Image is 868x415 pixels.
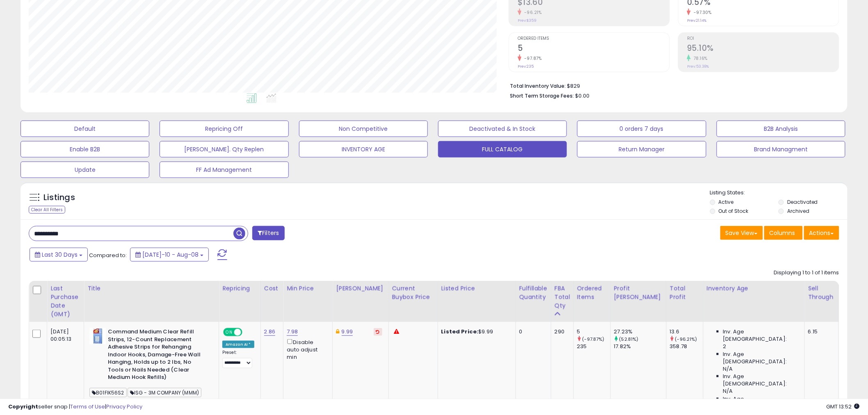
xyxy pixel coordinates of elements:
[719,198,734,205] label: Active
[299,141,428,157] button: INVENTORY AGE
[438,141,567,157] button: FULL CATALOG
[287,328,298,336] a: 7.98
[770,229,795,237] span: Columns
[8,403,38,410] strong: Copyright
[518,36,669,41] span: Ordered Items
[287,284,329,293] div: Min Price
[224,329,234,336] span: ON
[89,328,106,344] img: 41Mu2cu-QjL._SL40_.jpg
[108,328,208,383] b: Command Medium Clear Refill Strips, 12-Count Replacement Adhesive Strips for Rehanging Indoor Hoo...
[130,248,209,262] button: [DATE]-10 - Aug-08
[723,388,733,395] span: N/A
[21,121,149,137] button: Default
[50,284,80,319] div: Last Purchase Date (GMT)
[787,207,809,214] label: Archived
[299,121,428,137] button: Non Competitive
[21,162,149,178] button: Update
[50,328,78,343] div: [DATE] 00:05:13
[264,328,276,336] a: 2.86
[723,328,798,343] span: Inv. Age [DEMOGRAPHIC_DATA]:
[222,341,254,348] div: Amazon AI *
[29,206,65,214] div: Clear All Filters
[614,284,663,301] div: Profit [PERSON_NAME]
[222,284,257,293] div: Repricing
[441,328,509,335] div: $9.99
[670,343,703,350] div: 358.78
[510,80,833,90] li: $829
[264,284,280,293] div: Cost
[160,121,288,137] button: Repricing Off
[241,329,254,336] span: OFF
[619,336,639,342] small: (52.81%)
[687,64,709,69] small: Prev: 53.38%
[521,55,542,62] small: -97.87%
[691,9,712,16] small: -97.30%
[614,328,666,335] div: 27.23%
[717,141,845,157] button: Brand Managment
[128,388,201,397] span: ISG - 3M COMPANY (MMM)
[808,284,835,301] div: Sell Through
[687,18,706,23] small: Prev: 21.14%
[521,9,542,16] small: -96.21%
[723,343,726,350] span: 2
[336,284,385,293] div: [PERSON_NAME]
[670,328,703,335] div: 13.6
[342,328,353,336] a: 9.99
[519,328,545,335] div: 0
[764,226,803,240] button: Columns
[252,226,284,240] button: Filters
[160,141,288,157] button: [PERSON_NAME]. Qty Replen
[723,373,798,388] span: Inv. Age [DEMOGRAPHIC_DATA]:
[577,121,706,137] button: 0 orders 7 days
[808,328,832,335] div: 6.15
[691,55,708,62] small: 78.16%
[441,328,479,335] b: Listed Price:
[723,351,798,365] span: Inv. Age [DEMOGRAPHIC_DATA]:
[160,162,288,178] button: FF Ad Management
[519,284,548,301] div: Fulfillable Quantity
[518,43,669,55] h2: 5
[675,336,697,342] small: (-96.21%)
[87,284,215,293] div: Title
[89,251,127,259] span: Compared to:
[577,141,706,157] button: Return Manager
[510,92,574,99] b: Short Term Storage Fees:
[614,343,666,350] div: 17.82%
[720,226,763,240] button: Save View
[577,328,610,335] div: 5
[687,43,839,55] h2: 95.10%
[287,337,326,361] div: Disable auto adjust min
[707,284,801,293] div: Inventory Age
[8,403,142,411] div: seller snap | |
[710,189,847,197] p: Listing States:
[518,18,537,23] small: Prev: $359
[106,403,142,410] a: Privacy Policy
[222,350,254,368] div: Preset:
[441,284,512,293] div: Listed Price
[787,198,818,205] label: Deactivated
[30,248,88,262] button: Last 30 Days
[510,82,566,89] b: Total Inventory Value:
[575,92,589,100] span: $0.00
[555,284,570,310] div: FBA Total Qty
[142,251,199,259] span: [DATE]-10 - Aug-08
[42,251,78,259] span: Last 30 Days
[670,284,700,301] div: Total Profit
[827,403,860,410] span: 2025-09-8 13:52 GMT
[717,121,845,137] button: B2B Analysis
[70,403,105,410] a: Terms of Use
[392,284,434,301] div: Current Buybox Price
[21,141,149,157] button: Enable B2B
[804,226,839,240] button: Actions
[89,388,127,397] span: B01FIK56S2
[555,328,567,335] div: 290
[687,36,839,41] span: ROI
[577,284,607,301] div: Ordered Items
[438,121,567,137] button: Deactivated & In Stock
[518,64,534,69] small: Prev: 235
[582,336,605,342] small: (-97.87%)
[719,207,749,214] label: Out of Stock
[723,365,733,373] span: N/A
[774,269,839,277] div: Displaying 1 to 1 of 1 items
[43,192,75,203] h5: Listings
